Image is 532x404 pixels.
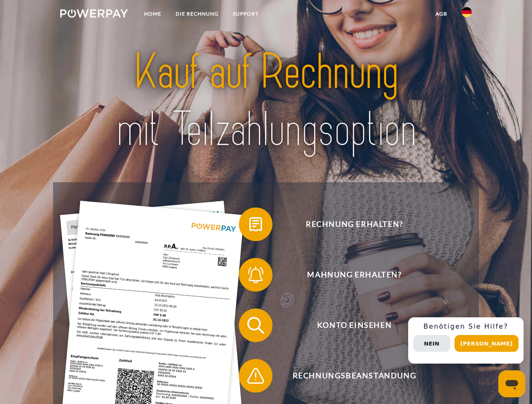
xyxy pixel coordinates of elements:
img: qb_bill.svg [245,214,266,235]
button: Konto einsehen [239,308,458,342]
button: Mahnung erhalten? [239,258,458,292]
img: qb_warning.svg [245,365,266,386]
a: SUPPORT [226,6,266,21]
a: Home [137,6,168,21]
button: Rechnungsbeanstandung [239,359,458,393]
img: qb_search.svg [245,315,266,336]
img: qb_bell.svg [245,264,266,285]
img: logo-powerpay-white.svg [60,9,128,18]
span: Mahnung erhalten? [251,258,457,292]
h3: Benötigen Sie Hilfe? [413,322,519,331]
a: DIE RECHNUNG [168,6,226,21]
div: Schnellhilfe [408,317,524,364]
button: Rechnung erhalten? [239,207,458,241]
span: Konto einsehen [251,308,457,342]
button: Nein [413,335,450,352]
a: agb [428,6,454,21]
button: [PERSON_NAME] [454,335,519,352]
iframe: Schaltfläche zum Öffnen des Messaging-Fensters [498,370,525,397]
span: Rechnung erhalten? [251,207,457,241]
img: title-powerpay_de.svg [80,40,452,161]
img: de [462,7,472,17]
span: Rechnungsbeanstandung [251,359,457,393]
